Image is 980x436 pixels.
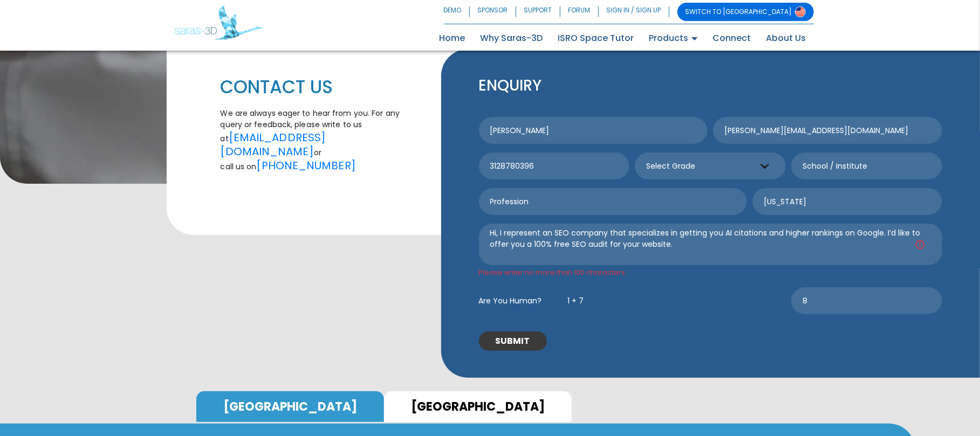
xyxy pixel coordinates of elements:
[444,3,470,21] a: DEMO
[479,76,942,95] p: ENQUIRY
[516,3,560,21] a: SUPPORT
[221,161,257,172] span: call us on
[759,30,814,47] a: About Us
[791,153,942,179] input: School / Institute
[551,30,642,47] a: ISRO Space Tutor
[479,331,547,351] button: SUBMIT
[432,30,473,47] a: Home
[642,30,705,47] a: Products
[568,296,584,306] h5: 1 + 7
[314,147,321,158] span: or
[479,117,708,144] input: Full Name
[791,287,942,314] input: Answer
[470,3,516,21] a: SPONSOR
[257,158,356,173] a: [PHONE_NUMBER]
[599,3,669,21] a: SIGN IN / SIGN UP
[196,391,384,422] a: [GEOGRAPHIC_DATA]
[713,117,942,144] input: Email
[221,130,326,159] a: [EMAIL_ADDRESS][DOMAIN_NAME]
[479,188,747,215] input: Profession
[473,30,551,47] a: Why Saras-3D
[479,153,630,179] input: Contact No.
[175,5,263,40] img: Saras 3D
[479,296,542,306] h5: Are You Human?
[221,76,414,99] h1: CONTACT US
[560,3,599,21] a: FORUM
[795,6,806,17] img: Switch to USA
[221,108,400,144] span: We are always eager to hear from you. For any query or feedback, please write to us at
[705,30,759,47] a: Connect
[384,391,572,422] a: [GEOGRAPHIC_DATA]
[677,3,814,21] a: SWITCH TO [GEOGRAPHIC_DATA]
[479,267,942,278] label: Please enter no more than 100 characters.
[752,188,942,215] input: City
